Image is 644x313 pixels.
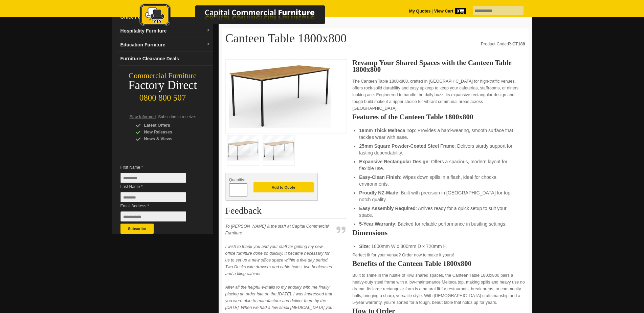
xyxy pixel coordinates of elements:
[359,143,454,149] strong: 25mm Square Powder-Coated Steel Frame
[352,78,525,112] p: The Canteen Table 1800x800, crafted in [GEOGRAPHIC_DATA] for high-traffic venues, offers rock-sol...
[136,122,200,129] div: Latest Offers
[121,3,358,28] img: Capital Commercial Furniture Logo
[118,10,213,24] a: Office Furnituredropdown
[120,203,196,209] span: Email Address *
[359,244,369,249] strong: Size
[120,224,154,234] button: Subscribe
[118,52,213,66] a: Furniture Clearance Deals
[359,221,518,227] li: : Backed for reliable performance in bustling settings.
[352,252,525,258] p: Perfect fit for your venue? Order now to make it yours!
[120,211,186,222] input: Email Address *
[121,3,358,30] a: Capital Commercial Furniture Logo
[206,42,210,46] img: dropdown
[352,59,525,73] h2: Revamp Your Shared Spaces with the Canteen Table 1800x800
[158,114,196,119] span: Subscribe to receive:
[120,192,186,202] input: Last Name *
[136,135,200,142] div: News & Views
[433,9,466,14] a: View Cart0
[120,183,196,190] span: Last Name *
[359,205,518,218] li: : Arrives ready for a quick setup to suit your space.
[359,243,518,250] li: : 1800mm W x 800mm D x 720mm H
[112,71,213,81] div: Commercial Furniture
[229,178,245,182] span: Quantity:
[508,42,525,46] strong: R-CT188
[225,206,347,219] h2: Feedback
[352,260,525,267] h2: Benefits of the Canteen Table 1800x800
[359,128,415,133] strong: 18mm Thick Melteca Top
[359,158,518,172] li: : Offers a spacious, modern layout for flexible use.
[225,32,525,49] h1: Canteen Table 1800x800
[359,189,518,203] li: : Built with precision in [GEOGRAPHIC_DATA] for top-notch quality.
[359,159,428,164] strong: Expansive Rectangular Design
[118,38,213,52] a: Education Furnituredropdown
[130,114,156,119] span: Stay Informed
[359,143,518,156] li: : Delivers sturdy support for lasting dependability.
[481,41,525,47] div: Product Code:
[120,164,196,171] span: First Name *
[455,8,466,14] span: 0
[118,24,213,38] a: Hospitality Furnituredropdown
[112,81,213,90] div: Factory Direct
[359,127,518,141] li: : Provides a hard-wearing, smooth surface that tackles wear with ease.
[352,272,525,306] p: Built to shine in the hustle of Kiwi shared spaces, the Canteen Table 1800x800 pairs a heavy-duty...
[253,182,314,192] button: Add to Quote
[136,129,200,135] div: New Releases
[359,190,398,195] strong: Proudly NZ-Made
[352,229,525,236] h2: Dimensions
[359,174,400,180] strong: Easy-Clean Finish
[409,9,431,14] a: My Quotes
[112,90,213,103] div: 0800 800 507
[120,173,186,183] input: First Name *
[434,9,466,14] strong: View Cart
[359,206,416,211] strong: Easy Assembly Required
[352,113,525,120] h2: Features of the Canteen Table 1800x800
[359,174,518,187] li: : Wipes down spills in a flash, ideal for chocka environments.
[229,63,331,128] img: Large 1800x800 canteen table with durable Melteca top for staffrooms.
[359,221,395,227] strong: 5-Year Warranty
